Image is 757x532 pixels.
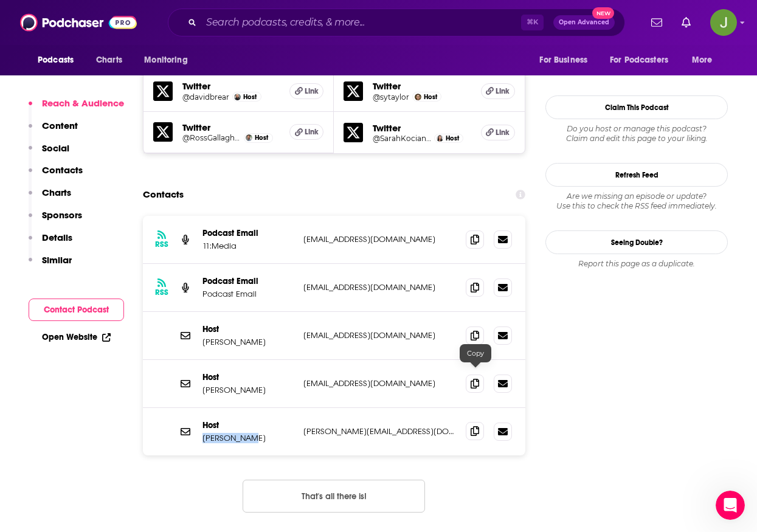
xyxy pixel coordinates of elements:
img: User Profile [710,9,737,36]
a: Link [289,124,323,140]
p: [PERSON_NAME][EMAIL_ADDRESS][DOMAIN_NAME] [303,426,456,437]
img: Sarah Kocianski [437,135,443,142]
a: Link [481,125,515,140]
button: Nothing here. [243,480,425,513]
button: Content [29,120,78,142]
button: Charts [29,187,71,209]
span: For Podcasters [610,52,668,69]
p: [PERSON_NAME] [202,385,294,395]
p: Host [202,372,294,382]
span: Host [255,134,268,142]
img: Podchaser - Follow, Share and Rate Podcasts [20,11,137,34]
span: Logged in as jon47193 [710,9,737,36]
img: Simon Taylor [415,94,421,100]
button: Open AdvancedNew [553,15,615,30]
a: Link [289,83,323,99]
span: New [592,7,614,19]
p: Similar [42,254,72,266]
span: Open Advanced [559,19,609,26]
h5: Twitter [373,122,471,134]
button: Claim This Podcast [545,95,728,119]
span: More [692,52,713,69]
p: [EMAIL_ADDRESS][DOMAIN_NAME] [303,234,456,244]
p: Contacts [42,164,83,176]
span: Host [243,93,257,101]
div: Search podcasts, credits, & more... [168,9,625,36]
button: open menu [683,49,728,72]
span: ⌘ K [521,15,544,30]
a: Open Website [42,332,111,342]
p: [EMAIL_ADDRESS][DOMAIN_NAME] [303,330,456,340]
button: Sponsors [29,209,82,232]
a: Charts [88,49,130,72]
iframe: Intercom live chat [716,491,745,520]
p: Content [42,120,78,131]
a: Link [481,83,515,99]
a: @davidbrear [182,92,229,102]
p: Podcast Email [202,276,294,286]
p: Host [202,420,294,430]
span: Monitoring [144,52,187,69]
button: Contacts [29,164,83,187]
button: Refresh Feed [545,163,728,187]
p: [PERSON_NAME] [202,337,294,347]
span: Link [496,86,510,96]
h5: Twitter [182,80,280,92]
div: Copy [460,344,491,362]
div: Are we missing an episode or update? Use this to check the RSS feed immediately. [545,192,728,211]
span: Do you host or manage this podcast? [545,124,728,134]
h5: Twitter [182,122,280,133]
a: @SarahKocianski [373,134,431,143]
button: Details [29,232,72,254]
button: Show profile menu [710,9,737,36]
span: Host [424,93,437,101]
p: [PERSON_NAME] [202,433,294,443]
span: Link [305,127,319,137]
p: 11:Media [202,241,294,251]
a: @RossGallagher07 [182,133,241,142]
button: open menu [602,49,686,72]
div: Report this page as a duplicate. [545,259,728,269]
button: open menu [29,49,89,72]
p: [EMAIL_ADDRESS][DOMAIN_NAME] [303,378,456,389]
input: Search podcasts, credits, & more... [201,13,521,32]
img: Ross Gallagher [246,134,252,141]
a: @sytaylor [373,92,409,102]
div: Claim and edit this page to your liking. [545,124,728,143]
a: Show notifications dropdown [646,12,667,33]
p: Host [202,324,294,334]
p: Podcast Email [202,228,294,238]
button: Contact Podcast [29,299,124,321]
img: David Brear [234,94,241,100]
a: Seeing Double? [545,230,728,254]
button: Similar [29,254,72,277]
p: Podcast Email [202,289,294,299]
button: Reach & Audience [29,97,124,120]
span: Charts [96,52,122,69]
h2: Contacts [143,183,184,206]
button: open menu [531,49,603,72]
h3: RSS [155,288,168,297]
span: Host [446,134,459,142]
h5: Twitter [373,80,471,92]
p: Social [42,142,69,154]
button: open menu [136,49,203,72]
span: Podcasts [38,52,74,69]
button: Social [29,142,69,165]
p: Sponsors [42,209,82,221]
a: Show notifications dropdown [677,12,696,33]
span: For Business [539,52,587,69]
span: Link [496,128,510,137]
p: Details [42,232,72,243]
p: [EMAIL_ADDRESS][DOMAIN_NAME] [303,282,456,292]
h3: RSS [155,240,168,249]
p: Reach & Audience [42,97,124,109]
